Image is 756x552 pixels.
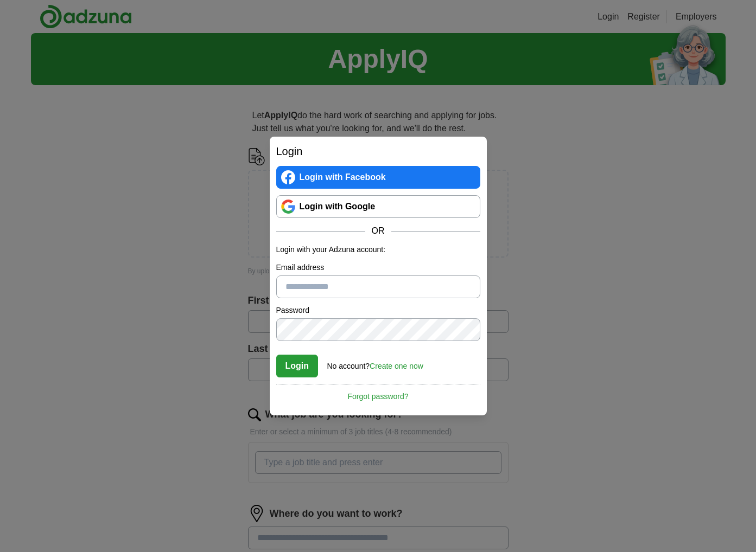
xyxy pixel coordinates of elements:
button: Login [276,355,319,377]
h2: Login [276,143,480,159]
a: Login with Facebook [276,166,480,189]
a: Create one now [370,362,423,370]
label: Password [276,305,480,316]
label: Email address [276,262,480,273]
span: OR [365,224,391,238]
div: No account? [327,354,423,372]
p: Login with your Adzuna account: [276,244,480,255]
a: Forgot password? [276,384,480,402]
a: Login with Google [276,195,480,218]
